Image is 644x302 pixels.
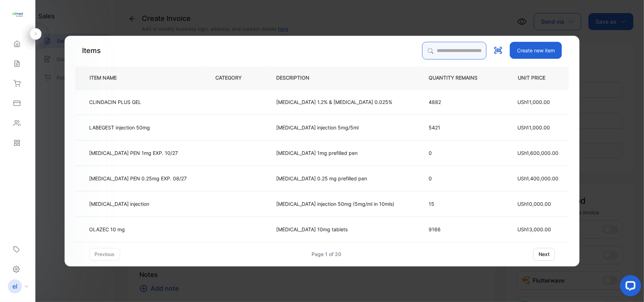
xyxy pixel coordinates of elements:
iframe: LiveChat chat widget [614,272,644,302]
p: [MEDICAL_DATA] 0.25 mg prefilled pen [276,175,367,182]
p: 0 [429,175,489,182]
span: USh11,000.00 [517,124,550,130]
p: [MEDICAL_DATA] injection [89,200,149,208]
p: LABEGEST injection 50mg [89,124,150,131]
p: 9166 [429,226,489,233]
p: OLAZEC 10 mg [89,226,129,233]
p: [MEDICAL_DATA] injection 50mg (5mg/ml in 10mls) [276,200,394,208]
button: Create new item [510,42,562,59]
p: 5421 [429,124,489,131]
p: CLINDACIN PLUS GEL [89,98,141,106]
p: UNIT PRICE [512,74,575,82]
p: 4882 [429,98,489,106]
p: [MEDICAL_DATA] PEN 1mg EXP. 10/27 [89,149,178,157]
p: [MEDICAL_DATA] 1.2% & [MEDICAL_DATA] 0.025% [276,98,392,106]
span: USh11,000.00 [517,99,550,105]
button: previous [89,248,120,261]
p: Items [82,45,101,56]
p: DESCRIPTION [276,74,321,82]
p: 0 [429,149,489,157]
span: USh13,000.00 [517,226,551,232]
p: 15 [429,200,489,208]
span: USh1,400,000.00 [517,175,558,181]
p: el [12,282,17,291]
p: QUANTITY REMAINS [429,74,489,82]
p: CATEGORY [215,74,253,82]
span: USh1,600,000.00 [517,150,558,156]
p: [MEDICAL_DATA] injection 5mg/5ml [276,124,359,131]
p: [MEDICAL_DATA] 10mg tablets [276,226,348,233]
p: ITEM NAME [87,74,128,82]
div: Page 1 of 20 [312,250,341,258]
p: [MEDICAL_DATA] 1mg prefilled pen [276,149,358,157]
span: USh10,000.00 [517,201,551,207]
p: [MEDICAL_DATA] PEN 0.25mg EXP. 08/27 [89,175,187,182]
button: next [533,248,555,261]
img: logo [12,9,23,20]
